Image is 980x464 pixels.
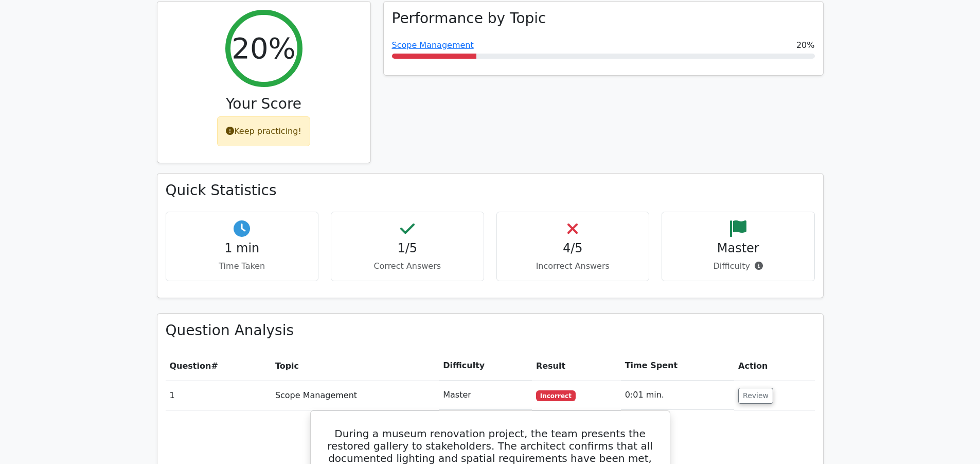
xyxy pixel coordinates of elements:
h4: 4/5 [505,241,641,256]
p: Time Taken [174,260,310,272]
h3: Question Analysis [166,322,815,339]
span: 20% [796,39,815,51]
h4: 1/5 [340,241,475,256]
p: Difficulty [670,260,806,272]
p: Correct Answers [340,260,475,272]
a: Scope Management [392,40,474,50]
th: Difficulty [439,351,532,381]
td: 0:01 min. [621,381,734,410]
span: Incorrect [536,390,576,401]
h2: 20% [231,31,295,65]
h3: Quick Statistics [166,182,815,199]
th: Result [532,351,621,381]
button: Review [738,388,773,404]
td: 1 [166,381,271,410]
td: Scope Management [271,381,439,410]
h3: Your Score [166,95,362,113]
h4: 1 min [174,241,310,256]
p: Incorrect Answers [505,260,641,272]
th: Time Spent [621,351,734,381]
th: Action [734,351,814,381]
div: Keep practicing! [217,116,310,146]
th: # [166,351,271,381]
h4: Master [670,241,806,256]
th: Topic [271,351,439,381]
td: Master [439,381,532,410]
h3: Performance by Topic [392,10,546,27]
span: Question [170,361,211,371]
